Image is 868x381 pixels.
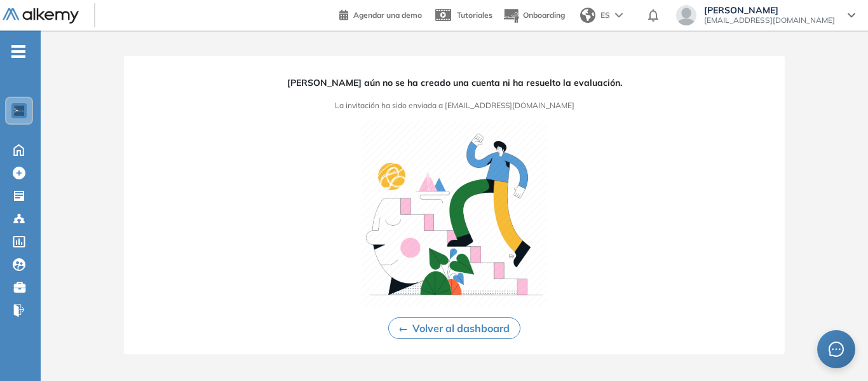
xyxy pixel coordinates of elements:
[339,6,422,22] a: Agendar una demo
[615,13,623,18] img: arrow
[523,10,565,20] span: Onboarding
[335,100,574,111] span: La invitación ha sido enviada a [EMAIL_ADDRESS][DOMAIN_NAME]
[11,50,25,53] i: -
[580,8,595,23] img: world
[14,106,24,116] img: https://assets.alkemy.org/workspaces/1802/d452bae4-97f6-47ab-b3bf-1c40240bc960.jpg
[399,327,407,332] img: Ícono de flecha
[600,10,610,21] span: ES
[388,317,520,339] button: Volver al dashboard
[287,76,622,90] span: [PERSON_NAME] aún no se ha creado una cuenta ni ha resuelto la evaluación.
[829,342,844,357] span: message
[3,8,79,24] img: Logo
[704,15,835,25] span: [EMAIL_ADDRESS][DOMAIN_NAME]
[503,2,565,29] button: Onboarding
[353,10,422,20] span: Agendar una demo
[457,10,492,20] span: Tutoriales
[704,5,835,15] span: [PERSON_NAME]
